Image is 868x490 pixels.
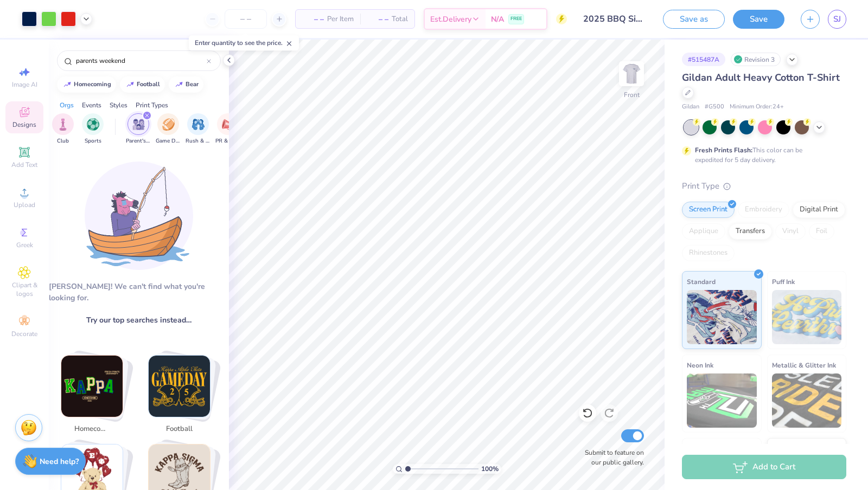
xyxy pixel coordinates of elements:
[682,102,699,112] span: Gildan
[85,162,193,270] img: Loading...
[12,80,37,89] span: Image AI
[624,90,640,100] div: Front
[186,113,210,145] div: filter for Rush & Bid
[828,10,846,29] a: SJ
[136,100,168,110] div: Print Types
[156,113,181,145] button: filter button
[16,241,33,249] span: Greek
[621,63,642,85] img: Front
[126,81,135,88] img: trend_line.gif
[87,118,99,131] img: Sports Image
[327,14,354,25] span: Per Item
[11,330,37,338] span: Decorate
[430,14,471,25] span: Est. Delivery
[215,113,240,145] div: filter for PR & General
[682,245,735,261] div: Rhinestones
[14,201,35,209] span: Upload
[302,14,324,25] span: – –
[682,71,840,84] span: Gildan Adult Heavy Cotton T-Shirt
[120,76,165,93] button: football
[772,290,842,344] img: Puff Ink
[192,118,205,131] img: Rush & Bid Image
[156,137,181,145] span: Game Day
[186,137,210,145] span: Rush & Bid
[491,14,504,25] span: N/A
[126,137,151,145] span: Parent's Weekend
[12,120,36,129] span: Designs
[687,359,713,371] span: Neon Ink
[156,113,181,145] div: filter for Game Day
[126,113,151,145] div: filter for Parent's Weekend
[687,276,716,287] span: Standard
[162,118,175,131] img: Game Day Image
[74,424,110,435] span: homecoming
[11,160,37,169] span: Add Text
[575,8,655,30] input: Untitled Design
[137,81,160,87] div: football
[57,118,69,131] img: Club Image
[682,223,725,240] div: Applique
[730,102,784,112] span: Minimum Order: 24 +
[132,118,145,131] img: Parent's Weekend Image
[60,100,74,110] div: Orgs
[49,281,229,304] div: [PERSON_NAME]! We can't find what you're looking for.
[687,290,757,344] img: Standard
[695,145,828,165] div: This color can be expedited for 5 day delivery.
[149,356,210,417] img: football
[775,223,806,240] div: Vinyl
[705,102,724,112] span: # G500
[579,448,644,467] label: Submit to feature on our public gallery.
[772,359,836,371] span: Metallic & Glitter Ink
[833,13,841,25] span: SJ
[82,100,101,110] div: Events
[682,202,735,218] div: Screen Print
[162,424,197,435] span: football
[225,9,267,29] input: – –
[186,113,210,145] button: filter button
[61,356,123,417] img: homecoming
[772,373,842,428] img: Metallic & Glitter Ink
[793,202,845,218] div: Digital Print
[772,443,822,454] span: Water based Ink
[687,373,757,428] img: Neon Ink
[809,223,834,240] div: Foil
[215,113,240,145] button: filter button
[40,456,79,467] strong: Need help?
[215,137,240,145] span: PR & General
[86,314,192,326] span: Try our top searches instead…
[5,281,43,298] span: Clipart & logos
[189,35,299,50] div: Enter quantity to see the price.
[729,223,772,240] div: Transfers
[110,100,127,110] div: Styles
[82,113,104,145] button: filter button
[54,355,136,439] button: Stack Card Button homecoming
[367,14,388,25] span: – –
[169,76,203,93] button: bear
[682,53,725,66] div: # 515487A
[82,113,104,145] div: filter for Sports
[731,53,781,66] div: Revision 3
[142,355,224,439] button: Stack Card Button football
[85,137,101,145] span: Sports
[663,10,725,29] button: Save as
[75,55,207,66] input: Try "Alpha"
[682,180,846,192] div: Print Type
[733,10,784,29] button: Save
[63,81,72,88] img: trend_line.gif
[772,276,795,287] span: Puff Ink
[510,15,522,23] span: FREE
[222,118,234,131] img: PR & General Image
[695,146,752,154] strong: Fresh Prints Flash:
[74,81,111,87] div: homecoming
[687,443,749,454] span: Glow in the Dark Ink
[57,76,116,93] button: homecoming
[126,113,151,145] button: filter button
[186,81,199,87] div: bear
[392,14,408,25] span: Total
[52,113,74,145] button: filter button
[481,464,499,474] span: 100 %
[175,81,183,88] img: trend_line.gif
[52,113,74,145] div: filter for Club
[738,202,789,218] div: Embroidery
[57,137,69,145] span: Club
